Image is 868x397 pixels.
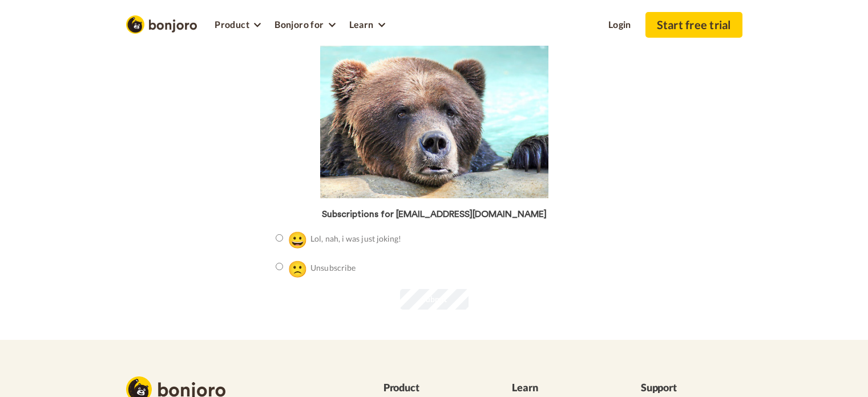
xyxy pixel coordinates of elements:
[383,382,485,394] h4: Product
[400,289,469,310] input: Submit
[126,19,197,29] a: Bonjoro Logo
[276,256,356,280] label: Unsubscribe
[601,12,638,35] a: Login
[276,227,401,251] label: Lol, nah, i was just joking!
[342,12,392,35] a: Learn
[512,382,613,394] h4: Learn
[268,12,342,35] a: Bonjoro for
[208,12,268,35] a: Product
[288,259,308,278] span: 🙁
[645,12,742,38] a: Start free trial
[276,263,283,270] input: 🙁Unsubscribe
[641,382,742,394] h4: Support
[288,230,308,249] span: 😀
[276,234,283,242] input: 😀Lol, nah, i was just joking!
[126,15,197,34] img: Bonjoro Logo
[276,210,592,220] h3: Subscriptions for [EMAIL_ADDRESS][DOMAIN_NAME]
